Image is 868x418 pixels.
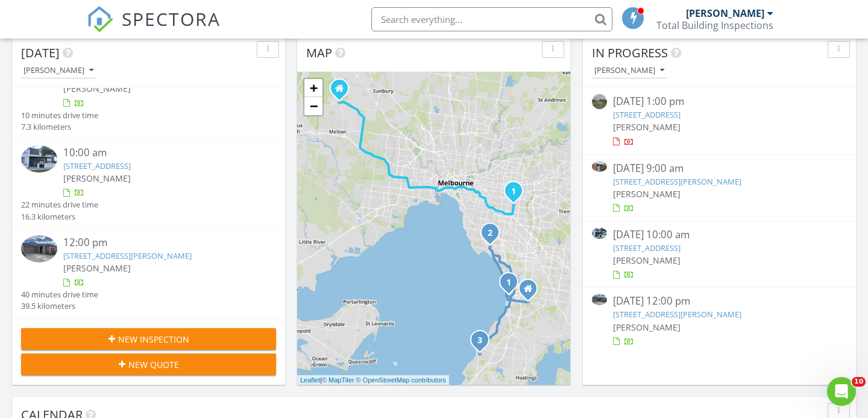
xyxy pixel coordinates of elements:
[613,255,681,266] span: [PERSON_NAME]
[304,97,322,115] a: Zoom out
[686,7,764,19] div: [PERSON_NAME]
[490,232,497,239] div: 17 Sarzana St, Mentone, VIC 3194
[306,45,332,61] span: Map
[480,340,487,347] div: 6/22c Green Island Ave, Mount Martha, VIC 3934
[304,79,322,97] a: Zoom in
[63,250,192,261] a: [STREET_ADDRESS][PERSON_NAME]
[613,176,741,187] a: [STREET_ADDRESS][PERSON_NAME]
[21,235,276,312] a: 12:00 pm [STREET_ADDRESS][PERSON_NAME] [PERSON_NAME] 40 minutes drive time 39.5 kilometers
[63,160,131,171] a: [STREET_ADDRESS]
[300,376,320,384] a: Leaflet
[297,375,449,385] div: |
[356,376,446,384] a: © OpenStreetMap contributors
[592,294,847,347] a: [DATE] 12:00 pm [STREET_ADDRESS][PERSON_NAME] [PERSON_NAME]
[592,227,607,239] img: 9372115%2Fcover_photos%2F1KP9ahbqlzz9CahV0Z4v%2Fsmall.jpg
[339,88,347,95] div: Melton West VIC 3337
[128,358,179,371] span: New Quote
[21,199,98,211] div: 22 minutes drive time
[21,235,57,262] img: 9372117%2Fcover_photos%2FG26FpCpoWiB50WwEPd7r%2Fsmall.jpg
[488,229,492,238] i: 2
[592,227,847,281] a: [DATE] 10:00 am [STREET_ADDRESS] [PERSON_NAME]
[592,94,607,109] img: streetview
[592,94,847,148] a: [DATE] 1:00 pm [STREET_ADDRESS] [PERSON_NAME]
[509,282,516,289] div: 2/18 Charles St, Seaford, VIC 3198
[122,6,221,31] span: SPECTORA
[87,6,113,33] img: The Best Home Inspection Software - Spectora
[371,7,612,31] input: Search everything...
[21,145,276,223] a: 10:00 am [STREET_ADDRESS] [PERSON_NAME] 22 minutes drive time 16.3 kilometers
[63,83,131,94] span: [PERSON_NAME]
[21,211,98,223] div: 16.3 kilometers
[852,377,866,387] span: 10
[613,309,741,320] a: [STREET_ADDRESS][PERSON_NAME]
[592,161,607,173] img: 9372112%2Fcover_photos%2FTeMXVn5aJCx6dKarxtjR%2Fsmall.jpg
[613,227,826,242] div: [DATE] 10:00 am
[613,94,826,109] div: [DATE] 1:00 pm
[592,45,668,61] span: In Progress
[613,188,681,200] span: [PERSON_NAME]
[613,109,681,120] a: [STREET_ADDRESS]
[63,173,131,184] span: [PERSON_NAME]
[63,262,131,274] span: [PERSON_NAME]
[21,300,98,312] div: 39.5 kilometers
[21,55,276,133] a: 9:00 am [STREET_ADDRESS][PERSON_NAME] [PERSON_NAME] 10 minutes drive time 7.3 kilometers
[21,110,98,121] div: 10 minutes drive time
[594,66,664,75] div: [PERSON_NAME]
[511,188,516,196] i: 1
[592,161,847,215] a: [DATE] 9:00 am [STREET_ADDRESS][PERSON_NAME] [PERSON_NAME]
[592,63,667,79] button: [PERSON_NAME]
[21,121,98,133] div: 7.3 kilometers
[21,145,57,173] img: 9372115%2Fcover_photos%2F1KP9ahbqlzz9CahV0Z4v%2Fsmall.jpg
[63,145,254,160] div: 10:00 am
[87,16,221,42] a: SPECTORA
[613,242,681,253] a: [STREET_ADDRESS]
[24,66,93,75] div: [PERSON_NAME]
[21,289,98,300] div: 40 minutes drive time
[506,279,511,287] i: 1
[592,294,607,305] img: 9372117%2Fcover_photos%2FG26FpCpoWiB50WwEPd7r%2Fsmall.jpg
[656,19,773,31] div: Total Building Inspections
[827,377,856,406] iframe: Intercom live chat
[514,191,521,198] div: 4/177-181 Blackburn Rd , Mount Waverley, VIC 3149
[118,333,189,346] span: New Inspection
[613,161,826,176] div: [DATE] 9:00 am
[528,288,535,296] div: 3 Sapphire Mews, SKYE Victoria 3977
[613,121,681,133] span: [PERSON_NAME]
[21,63,96,79] button: [PERSON_NAME]
[613,294,826,309] div: [DATE] 12:00 pm
[322,376,354,384] a: © MapTiler
[21,353,276,375] button: New Quote
[63,235,254,250] div: 12:00 pm
[613,321,681,333] span: [PERSON_NAME]
[477,337,482,345] i: 3
[21,328,276,350] button: New Inspection
[21,45,60,61] span: [DATE]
